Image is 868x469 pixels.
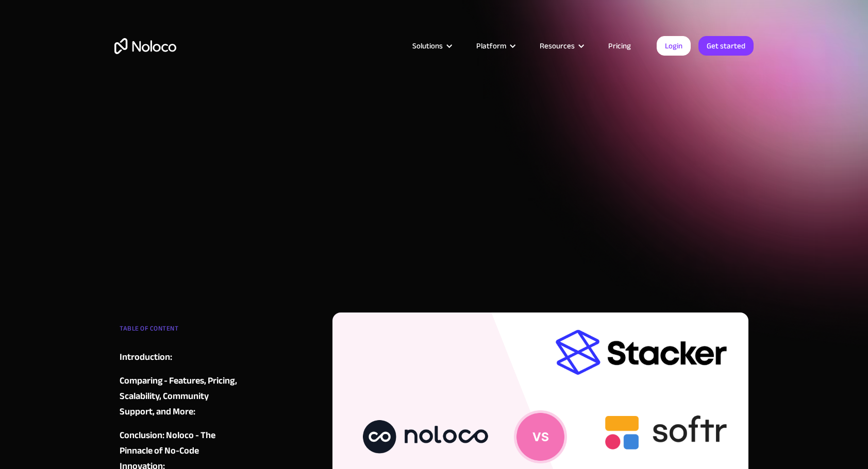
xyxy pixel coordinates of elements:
div: Platform [476,39,506,53]
a: Comparing - Features, Pricing, Scalability, Community Support, and More: [120,373,244,420]
div: Resources [527,39,595,53]
a: Login [657,36,691,56]
div: Platform [463,39,527,53]
div: Resources [540,39,575,53]
a: Pricing [595,39,644,53]
div: Introduction: [120,350,172,365]
div: TABLE OF CONTENT [120,321,244,341]
a: Get started [698,36,754,56]
a: Introduction: [120,350,244,365]
a: home [114,38,176,54]
div: Solutions [412,39,443,53]
div: Solutions [399,39,463,53]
